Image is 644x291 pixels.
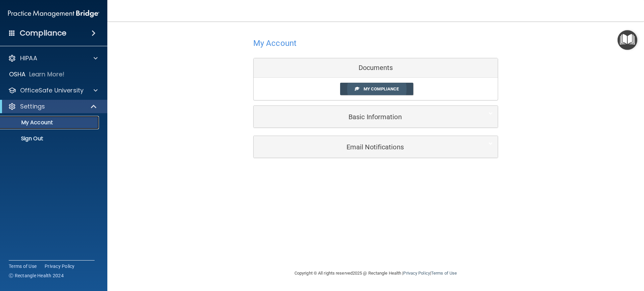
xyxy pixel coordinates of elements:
p: HIPAA [20,54,37,62]
div: Copyright © All rights reserved 2025 @ Rectangle Health | | [253,263,498,284]
img: PMB logo [8,7,99,20]
p: My Account [4,119,96,126]
span: Ⓒ Rectangle Health 2024 [9,272,64,279]
a: Terms of Use [9,263,37,270]
a: Basic Information [259,109,493,124]
h4: My Account [253,39,297,48]
h5: Email Notifications [259,143,472,151]
p: OSHA [9,70,26,78]
button: Open Resource Center [618,30,637,50]
div: Documents [254,58,498,78]
a: Privacy Policy [45,263,75,270]
h4: Compliance [20,28,66,38]
p: Sign Out [4,135,96,142]
p: Learn More! [29,70,65,78]
a: Privacy Policy [403,271,430,276]
a: Terms of Use [431,271,457,276]
a: Email Notifications [259,139,493,154]
a: Settings [8,102,97,111]
p: Settings [20,102,45,111]
a: HIPAA [8,54,98,62]
a: OfficeSafe University [8,86,98,94]
p: OfficeSafe University [20,86,84,94]
span: My Compliance [364,86,399,91]
h5: Basic Information [259,113,472,121]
